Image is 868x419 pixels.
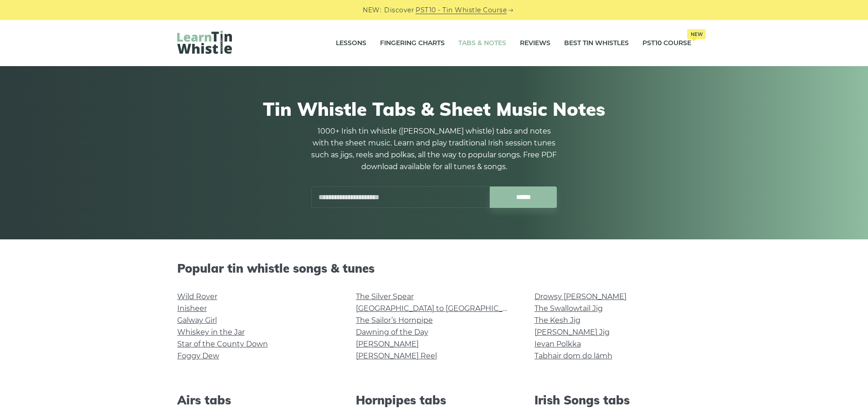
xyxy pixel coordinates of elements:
a: PST10 CourseNew [642,32,691,55]
a: Lessons [336,32,366,55]
a: Tabs & Notes [458,32,506,55]
a: Wild Rover [177,292,217,301]
a: The Silver Spear [356,292,414,301]
a: [GEOGRAPHIC_DATA] to [GEOGRAPHIC_DATA] [356,304,524,313]
a: The Kesh Jig [534,316,580,325]
img: LearnTinWhistle.com [177,31,232,54]
a: [PERSON_NAME] [356,340,419,348]
h2: Airs tabs [177,393,334,407]
a: Galway Girl [177,316,217,325]
a: The Swallowtail Jig [534,304,603,313]
a: Drowsy [PERSON_NAME] [534,292,627,301]
h2: Popular tin whistle songs & tunes [177,261,691,275]
p: 1000+ Irish tin whistle ([PERSON_NAME] whistle) tabs and notes with the sheet music. Learn and pl... [311,125,557,173]
a: Dawning of the Day [356,328,428,336]
a: Ievan Polkka [534,340,581,348]
a: Star of the County Down [177,340,268,348]
h2: Hornpipes tabs [356,393,513,407]
a: [PERSON_NAME] Jig [534,328,610,336]
a: Reviews [520,32,550,55]
a: Foggy Dew [177,352,219,360]
h2: Irish Songs tabs [534,393,691,407]
h1: Tin Whistle Tabs & Sheet Music Notes [177,98,691,120]
a: [PERSON_NAME] Reel [356,352,437,360]
a: Tabhair dom do lámh [534,352,612,360]
span: New [687,29,706,39]
a: Whiskey in the Jar [177,328,245,336]
a: Best Tin Whistles [564,32,629,55]
a: Inisheer [177,304,207,313]
a: Fingering Charts [380,32,445,55]
a: The Sailor’s Hornpipe [356,316,433,325]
